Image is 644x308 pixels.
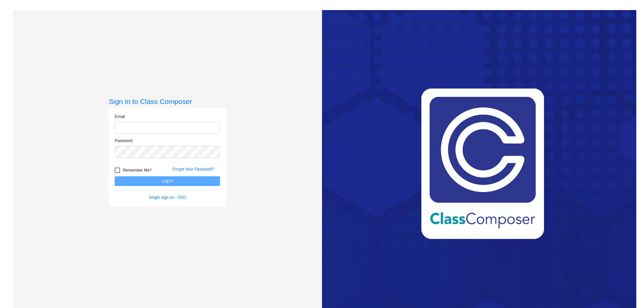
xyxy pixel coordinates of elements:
[115,138,132,144] label: Password
[115,114,125,120] label: Email
[123,166,152,174] span: Remember Me?
[172,167,214,172] a: Forgot Your Password?
[109,97,226,106] h3: Sign in to Class Composer
[149,195,186,200] a: Single sign on - SSO
[115,176,220,186] button: Log In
